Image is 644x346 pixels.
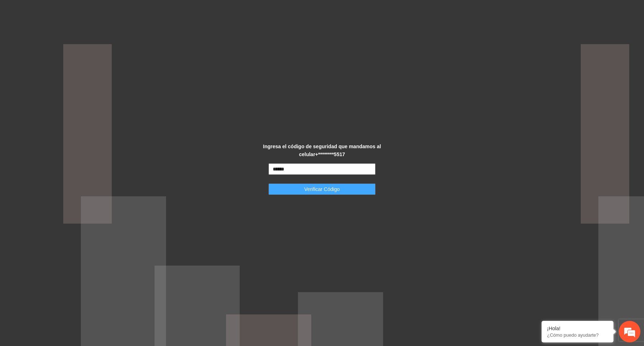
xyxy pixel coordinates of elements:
[37,37,121,46] div: Chatee con nosotros ahora
[263,144,381,157] strong: Ingresa el código de seguridad que mandamos al celular +********5517
[4,196,137,221] textarea: Escriba su mensaje y pulse “Intro”
[547,332,608,338] p: ¿Cómo puedo ayudarte?
[547,326,608,331] div: ¡Hola!
[268,183,376,195] button: Verificar Código
[118,4,135,21] div: Minimizar ventana de chat en vivo
[42,96,99,168] span: Estamos en línea.
[304,185,340,193] span: Verificar Código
